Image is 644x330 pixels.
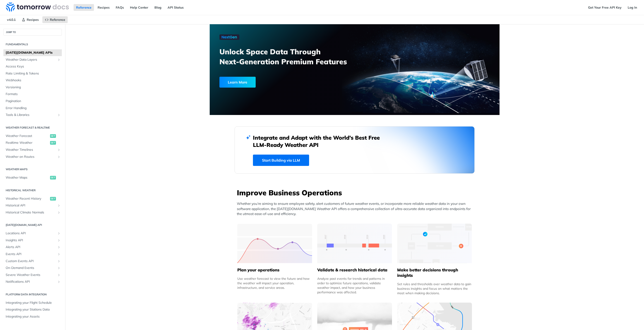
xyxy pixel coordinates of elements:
a: Help Center [127,4,151,11]
a: Reference [42,16,68,23]
a: Get Your Free API Key [586,4,624,11]
span: Realtime Weather [6,141,49,145]
img: a22d113-group-496-32x.svg [397,224,472,263]
button: Show subpages for Weather Timelines [57,148,61,152]
a: [DATE][DOMAIN_NAME] APIs [3,49,62,56]
p: Whether you’re aiming to ensure employee safety, alert customers of future weather events, or inc... [237,201,475,217]
h5: Validate & research historical data [317,267,392,273]
a: Pagination [3,98,62,105]
span: [DATE][DOMAIN_NAME] APIs [6,50,61,55]
span: Weather Recent History [6,196,49,201]
a: Custom Events APIShow subpages for Custom Events API [3,258,62,265]
span: Rate Limiting & Tokens [6,71,61,76]
a: Alerts APIShow subpages for Alerts API [3,244,62,251]
h2: [DATE][DOMAIN_NAME] API [3,223,62,227]
a: Historical APIShow subpages for Historical API [3,202,62,209]
h5: Make better decisions through insights [397,267,472,278]
h5: Plan your operations [237,267,312,273]
a: Locations APIShow subpages for Locations API [3,230,62,237]
div: Set rules and thresholds over weather data to gain business insights and focus on what matters th... [397,282,472,295]
a: Notifications APIShow subpages for Notifications API [3,278,62,285]
span: Locations API [6,231,56,236]
a: Weather Data LayersShow subpages for Weather Data Layers [3,56,62,63]
button: Show subpages for Alerts API [57,245,61,249]
span: Insights API [6,238,56,243]
a: Weather TimelinesShow subpages for Weather Timelines [3,146,62,153]
span: On-Demand Events [6,266,56,270]
button: Show subpages for Historical API [57,204,61,207]
a: Rate Limiting & Tokens [3,70,62,77]
span: Historical Climate Normals [6,210,56,215]
h2: Integrate and Adapt with the World’s Best Free LLM-Ready Weather API [253,134,387,148]
a: Versioning [3,84,62,91]
a: Realtime Weatherget [3,139,62,146]
span: Integrating your Stations Data [6,307,61,312]
span: Custom Events API [6,259,56,263]
a: FAQs [113,4,126,11]
span: Pagination [6,99,61,103]
span: get [50,141,56,145]
a: Recipes [95,4,112,11]
a: Integrating your Assets [3,313,62,320]
span: Integrating your Assets [6,314,61,319]
a: Weather Mapsget [3,174,62,181]
span: get [50,176,56,179]
span: get [50,197,56,201]
h3: Improve Business Operations [237,188,475,198]
span: Alerts API [6,245,56,249]
div: Learn More [219,77,256,88]
button: JUMP TO [3,29,62,36]
span: Historical API [6,203,56,208]
button: Show subpages for Custom Events API [57,259,61,263]
span: Severe Weather Events [6,273,56,277]
button: Show subpages for Severe Weather Events [57,273,61,277]
a: Start Building via LLM [253,155,309,166]
span: get [50,134,56,138]
h2: Platform DATA integration [3,292,62,297]
a: Access Keys [3,63,62,70]
span: Reference [50,18,65,22]
img: Tomorrow.io Weather API Docs [6,2,69,12]
h2: Historical Weather [3,188,62,192]
div: Analyze past events for trends and patterns in order to optimize future operations, validate weat... [317,276,392,294]
span: v4.0.1 [5,16,18,23]
button: Show subpages for On-Demand Events [57,266,61,270]
a: Reference [74,4,94,11]
h2: Weather Maps [3,167,62,171]
span: Weather on Routes [6,155,56,159]
span: Weather Forecast [6,134,49,138]
span: Formats [6,92,61,96]
span: Versioning [6,85,61,90]
a: Insights APIShow subpages for Insights API [3,237,62,244]
img: 13d7ca0-group-496-2.svg [317,224,392,263]
span: Notifications API [6,280,56,284]
a: Formats [3,91,62,98]
button: Show subpages for Locations API [57,232,61,235]
span: Tools & Libraries [6,113,56,117]
span: Weather Data Layers [6,57,56,62]
a: Tools & LibrariesShow subpages for Tools & Libraries [3,112,62,118]
a: Weather Forecastget [3,133,62,139]
a: Blog [152,4,164,11]
a: Learn More [219,77,332,88]
span: Events API [6,252,56,256]
h2: Fundamentals [3,42,62,46]
div: Use weather forecast to view the future and how the weather will impact your operation, infrastru... [237,276,312,290]
img: NextGen [219,34,239,40]
a: Integrating your Stations Data [3,306,62,313]
span: Integrating your Flight Schedule [6,301,61,305]
button: Show subpages for Notifications API [57,280,61,284]
a: Recipes [19,16,41,23]
h3: Unlock Space Data Through Next-Generation Premium Features [219,47,360,67]
a: Severe Weather EventsShow subpages for Severe Weather Events [3,272,62,278]
a: API Status [165,4,186,11]
a: Error Handling [3,105,62,112]
a: Webhooks [3,77,62,84]
a: Log In [625,4,639,11]
button: Show subpages for Tools & Libraries [57,113,61,117]
img: 39565e8-group-4962x.svg [237,224,312,263]
span: Recipes [27,18,39,22]
span: Webhooks [6,78,61,83]
span: Access Keys [6,64,61,69]
span: Weather Maps [6,175,49,180]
